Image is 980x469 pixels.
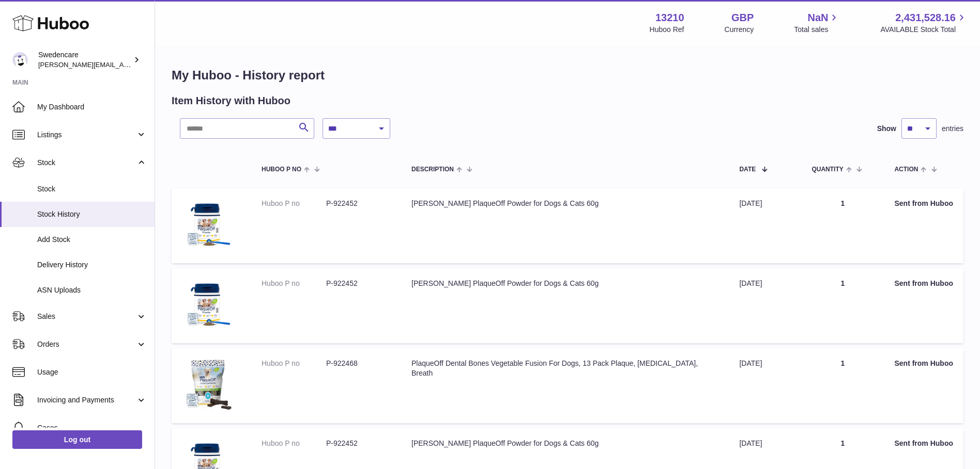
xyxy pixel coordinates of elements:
img: $_57.JPG [182,279,234,330]
strong: GBP [731,11,754,25]
div: Swedencare [38,50,131,70]
span: Total sales [794,25,840,35]
td: [PERSON_NAME] PlaqueOff Powder for Dogs & Cats 60g [401,268,729,343]
td: 1 [801,188,884,263]
span: AVAILABLE Stock Total [880,25,968,35]
strong: Sent from Huboo [894,279,953,287]
div: Currency [725,25,754,35]
a: 2,431,528.16 AVAILABLE Stock Total [880,11,968,35]
td: PlaqueOff Dental Bones Vegetable Fusion For Dogs, 13 Pack Plaque, [MEDICAL_DATA], Breath [401,348,729,423]
span: My Dashboard [37,102,147,112]
span: Description [411,166,454,173]
dt: Huboo P no [262,279,326,288]
span: Listings [37,130,136,140]
span: [PERSON_NAME][EMAIL_ADDRESS][PERSON_NAME][DOMAIN_NAME] [38,60,263,69]
span: Date [739,166,756,173]
span: Stock [37,184,147,194]
span: Sales [37,312,136,321]
dd: P-922452 [326,279,391,288]
span: 2,431,528.16 [895,11,956,25]
td: 1 [801,268,884,343]
span: Invoicing and Payments [37,395,136,405]
strong: Sent from Huboo [894,439,953,447]
dt: Huboo P no [262,439,326,448]
span: Delivery History [37,260,147,270]
span: entries [942,124,963,134]
span: Usage [37,367,147,377]
dd: P-922452 [326,199,391,208]
h2: Item History with Huboo [172,94,290,108]
img: $_57.JPG [182,359,234,410]
span: Stock History [37,209,147,219]
span: Cases [37,423,147,433]
h1: My Huboo - History report [172,67,963,84]
img: daniel.corbridge@swedencare.co.uk [12,52,28,68]
strong: 13210 [655,11,684,25]
span: Quantity [811,166,843,173]
span: NaN [807,11,828,25]
img: $_57.JPG [182,199,234,250]
span: Add Stock [37,235,147,245]
dd: P-922468 [326,359,391,368]
label: Show [877,124,896,134]
span: Stock [37,158,136,168]
td: [PERSON_NAME] PlaqueOff Powder for Dogs & Cats 60g [401,188,729,263]
div: Huboo Ref [650,25,684,35]
strong: Sent from Huboo [894,359,953,367]
a: NaN Total sales [794,11,840,35]
span: Action [894,166,918,173]
a: Log out [12,430,142,449]
td: [DATE] [729,268,801,343]
td: [DATE] [729,188,801,263]
span: ASN Uploads [37,285,147,295]
dd: P-922452 [326,439,391,448]
td: 1 [801,348,884,423]
span: Huboo P no [262,166,301,173]
dt: Huboo P no [262,359,326,368]
span: Orders [37,339,136,349]
td: [DATE] [729,348,801,423]
dt: Huboo P no [262,199,326,208]
strong: Sent from Huboo [894,199,953,207]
